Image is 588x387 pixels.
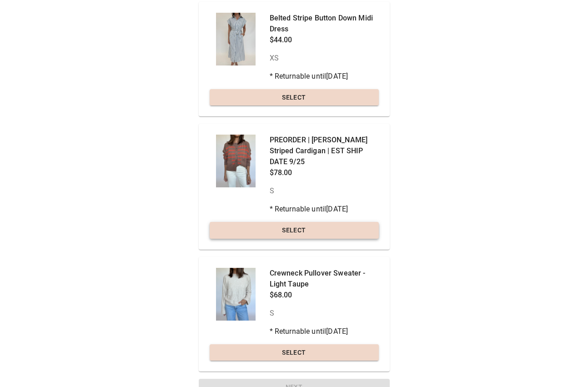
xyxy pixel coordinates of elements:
p: $78.00 [270,167,379,178]
p: Belted Stripe Button Down Midi Dress [270,13,379,35]
p: * Returnable until [DATE] [270,204,379,215]
p: Crewneck Pullover Sweater - Light Taupe [270,268,379,290]
p: * Returnable until [DATE] [270,326,379,337]
p: XS [270,53,379,64]
p: $44.00 [270,35,379,45]
p: $68.00 [270,290,379,301]
button: Select [210,89,379,106]
p: * Returnable until [DATE] [270,71,379,82]
p: S [270,308,379,319]
button: Select [210,222,379,239]
p: PREORDER | [PERSON_NAME] Striped Cardigan | EST SHIP DATE 9/25 [270,135,379,167]
p: S [270,186,379,196]
button: Select [210,344,379,361]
